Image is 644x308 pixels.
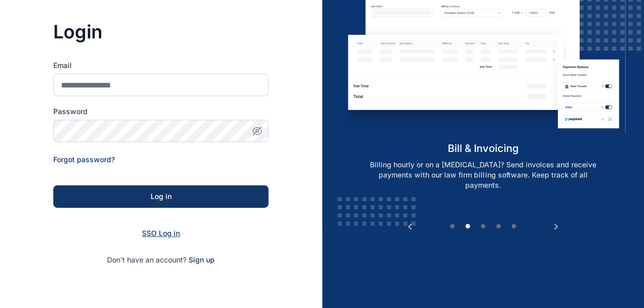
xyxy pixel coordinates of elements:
[142,229,180,237] a: SSO Log in
[493,222,504,232] button: 4
[189,255,215,265] span: Sign up
[478,222,488,232] button: 3
[341,141,625,156] h5: bill & invoicing
[352,160,614,190] p: Billing hourly or on a [MEDICAL_DATA]? Send invoices and receive payments with our law firm billi...
[463,222,473,232] button: 2
[53,21,268,42] h3: Login
[405,222,415,232] button: Previous
[53,106,268,117] label: Password
[53,155,115,164] a: Forgot password?
[447,222,458,232] button: 1
[70,191,252,202] div: Log in
[189,255,215,264] a: Sign up
[551,222,561,232] button: Next
[53,255,268,265] p: Don't have an account?
[509,222,519,232] button: 5
[53,60,268,71] label: Email
[53,185,268,208] button: Log in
